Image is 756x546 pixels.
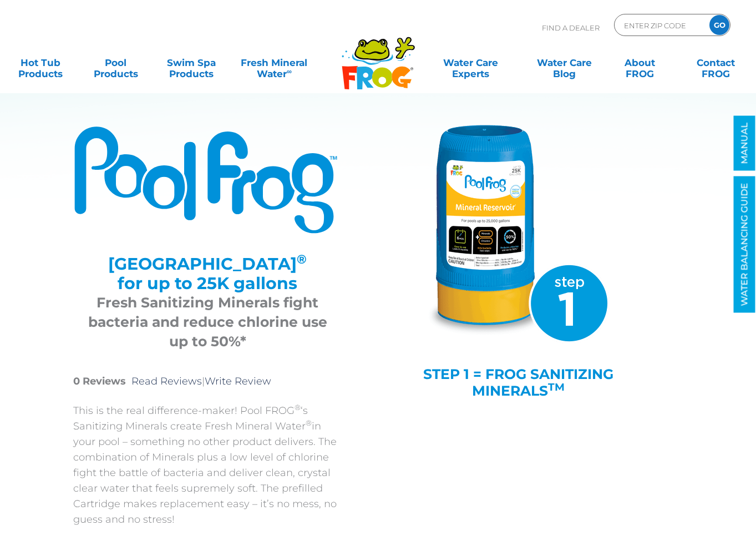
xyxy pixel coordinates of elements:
[548,381,565,393] sup: TM
[535,52,594,74] a: Water CareBlog
[412,366,625,399] h4: STEP 1 = FROG SANITIZING MINERALS
[686,52,745,74] a: ContactFROG
[131,375,202,387] a: Read Reviews
[734,116,755,171] a: MANUAL
[11,52,70,74] a: Hot TubProducts
[73,373,342,389] p: |
[306,418,312,427] sup: ®
[709,15,729,35] input: GO
[162,52,221,74] a: Swim SpaProducts
[87,293,328,351] h3: Fresh Sanitizing Minerals fight bacteria and reduce chlorine use up to 50%*
[297,251,307,267] sup: ®
[611,52,669,74] a: AboutFROG
[73,403,342,527] p: This is the real difference-maker! Pool FROG ‘s Sanitizing Minerals create Fresh Mineral Water in...
[205,375,271,387] a: Write Review
[237,52,311,74] a: Fresh MineralWater∞
[336,22,421,90] img: Frog Products Logo
[73,375,126,387] strong: 0 Reviews
[423,52,519,74] a: Water CareExperts
[287,67,292,75] sup: ∞
[734,176,755,313] a: WATER BALANCING GUIDE
[87,52,145,74] a: PoolProducts
[73,125,342,235] img: Product Logo
[295,403,301,412] sup: ®
[87,254,328,293] h2: [GEOGRAPHIC_DATA] for up to 25K gallons
[542,14,600,42] p: Find A Dealer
